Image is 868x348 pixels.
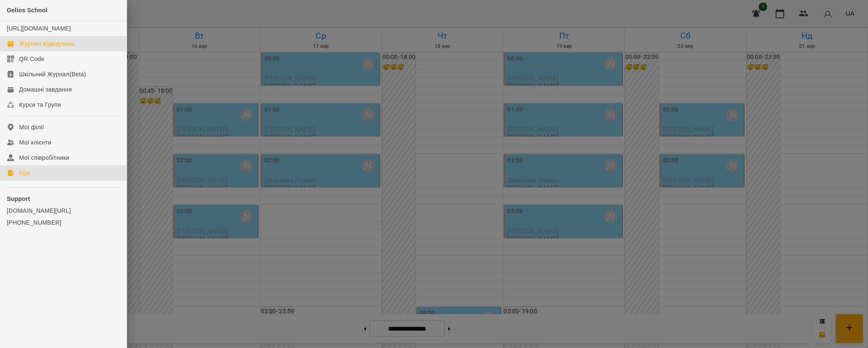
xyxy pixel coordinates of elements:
div: QR Code [19,55,44,63]
div: Мої співробітники [19,153,69,162]
div: Курси та Групи [19,100,61,109]
div: Мої клієнти [19,138,51,147]
p: Support [7,195,120,203]
div: Ігри [19,169,30,177]
a: [PHONE_NUMBER] [7,218,120,227]
a: [DOMAIN_NAME][URL] [7,206,120,215]
a: [URL][DOMAIN_NAME] [7,25,71,32]
div: Шкільний Журнал(Beta) [19,70,86,78]
span: Gelios School [7,7,47,14]
div: Мої філії [19,123,44,131]
div: Журнал відвідувань [19,39,75,48]
div: Домашні завдання [19,85,72,94]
